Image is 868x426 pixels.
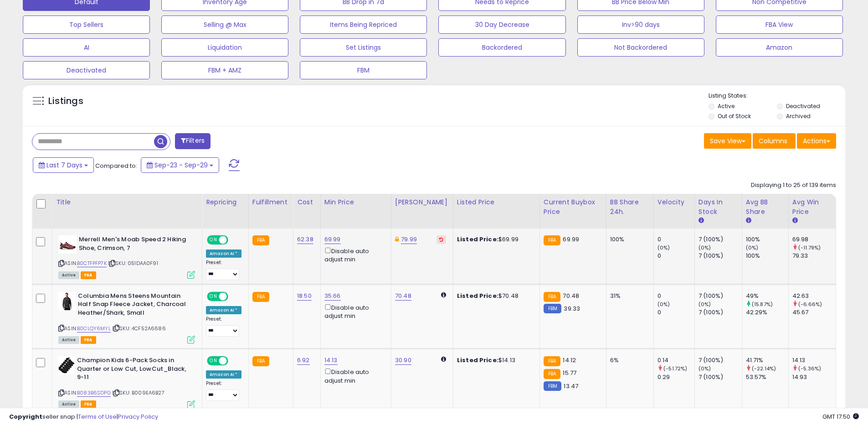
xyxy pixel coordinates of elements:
[610,292,647,300] div: 31%
[792,292,836,300] div: 42.63
[324,367,384,384] div: Disable auto adjust min
[9,412,42,421] strong: Copyright
[77,260,107,267] a: B0CTFPFP7K
[718,112,751,120] label: Out of Stock
[663,365,687,372] small: (-51.72%)
[746,373,788,381] div: 53.57%
[544,381,561,391] small: FBM
[657,356,694,364] div: 0.14
[324,291,341,301] a: 35.66
[46,161,82,170] span: Last 7 Days
[58,235,195,278] div: ASIN:
[112,325,166,332] span: | SKU: 4CF52A6686
[161,16,288,34] button: Selling @ Max
[79,235,190,255] b: Merrell Men's Moab Speed 2 Hiking Shoe, Crimson, 7
[822,412,859,421] span: 2025-10-7 17:50 GMT
[58,356,75,374] img: 312s2Kvnw9L._SL40_.jpg
[77,389,111,397] a: B083B6SDPG
[544,292,560,302] small: FBA
[792,217,798,225] small: Avg Win Price.
[786,102,820,110] label: Deactivated
[206,306,241,314] div: Amazon AI *
[58,336,79,344] span: All listings currently available for purchase on Amazon
[227,236,241,244] span: OFF
[457,292,533,300] div: $70.48
[56,197,198,207] div: Title
[792,235,836,244] div: 69.98
[324,356,338,365] a: 14.13
[457,356,498,364] b: Listed Price:
[746,244,759,251] small: (0%)
[699,365,711,372] small: (0%)
[699,252,742,260] div: 7 (100%)
[58,292,76,310] img: 316vTjhhyXL._SL40_.jpg
[798,301,822,308] small: (-6.66%)
[252,235,269,245] small: FBA
[81,336,96,344] span: FBA
[699,356,742,364] div: 7 (100%)
[297,356,310,365] a: 6.92
[716,38,843,57] button: Amazon
[58,292,195,343] div: ASIN:
[438,16,565,34] button: 30 Day Decrease
[699,373,742,381] div: 7 (100%)
[786,112,811,120] label: Archived
[699,197,738,217] div: Days In Stock
[78,292,189,320] b: Columbia Mens Steens Mountain Half Snap Fleece Jacket, Charcoal Heather/Shark, Small
[206,260,241,280] div: Preset:
[699,217,704,225] small: Days In Stock.
[252,356,269,366] small: FBA
[297,197,317,207] div: Cost
[751,181,836,190] div: Displaying 1 to 25 of 139 items
[699,292,742,300] div: 7 (100%)
[610,197,650,217] div: BB Share 24h.
[58,235,77,254] img: 41x6zfEgj4L._SL40_.jpg
[746,197,785,217] div: Avg BB Share
[577,16,704,34] button: Inv>90 days
[161,38,288,57] button: Liquidation
[657,292,694,300] div: 0
[23,61,150,79] button: Deactivated
[610,356,647,364] div: 6%
[704,133,751,149] button: Save View
[657,197,691,207] div: Velocity
[699,235,742,244] div: 7 (100%)
[112,389,164,396] span: | SKU: B009EA6B27
[206,370,241,379] div: Amazon AI *
[752,301,773,308] small: (15.87%)
[657,308,694,317] div: 0
[544,369,560,379] small: FBA
[746,217,751,225] small: Avg BB Share.
[161,61,288,79] button: FBM + AMZ
[718,102,734,110] label: Active
[564,382,578,390] span: 13.47
[577,38,704,57] button: Not Backordered
[154,161,208,170] span: Sep-23 - Sep-29
[699,244,711,251] small: (0%)
[657,244,670,251] small: (0%)
[208,357,219,365] span: ON
[792,308,836,317] div: 45.67
[792,373,836,381] div: 14.93
[657,373,694,381] div: 0.29
[563,291,579,300] span: 70.48
[759,136,787,145] span: Columns
[81,271,96,279] span: FBA
[395,291,411,301] a: 70.48
[77,356,188,384] b: Champion Kids 6-Pack Socks in Quarter or Low Cut, LowCut_Black, 9-11
[395,197,449,207] div: [PERSON_NAME]
[746,235,788,244] div: 100%
[227,292,241,300] span: OFF
[457,235,498,244] b: Listed Price:
[208,236,219,244] span: ON
[746,356,788,364] div: 41.71%
[95,161,137,170] span: Compared to:
[401,235,417,244] a: 79.99
[753,133,796,149] button: Columns
[563,235,579,244] span: 69.99
[746,308,788,317] div: 42.29%
[227,357,241,365] span: OFF
[564,304,580,313] span: 39.33
[77,325,111,332] a: B0CLQY6MYL
[544,235,560,245] small: FBA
